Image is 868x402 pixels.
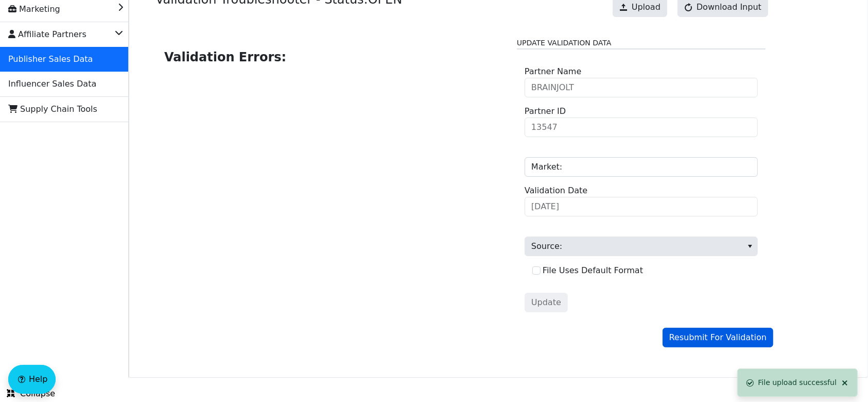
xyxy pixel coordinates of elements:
span: Source: [525,237,758,256]
label: Partner Name [525,65,581,78]
button: select [742,237,757,256]
button: Resubmit For Validation [663,328,773,347]
span: Marketing [8,1,60,18]
span: Supply Chain Tools [8,101,97,118]
label: Validation Date [525,185,587,197]
button: Help floatingactionbutton [8,365,56,394]
label: File Uses Default Format [543,265,643,275]
span: Resubmit For Validation [669,331,767,344]
span: Publisher Sales Data [8,51,93,68]
label: Partner ID [525,105,566,118]
h2: Validation Errors: [164,48,500,66]
span: Close [841,379,849,387]
span: Upload [632,1,661,13]
span: Collapse [7,388,55,400]
span: File upload successful [758,378,837,387]
span: Download Input [697,1,761,13]
span: Influencer Sales Data [8,76,96,92]
span: Help [29,373,47,386]
span: Affiliate Partners [8,26,86,43]
legend: Update Validation Data [517,38,766,49]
